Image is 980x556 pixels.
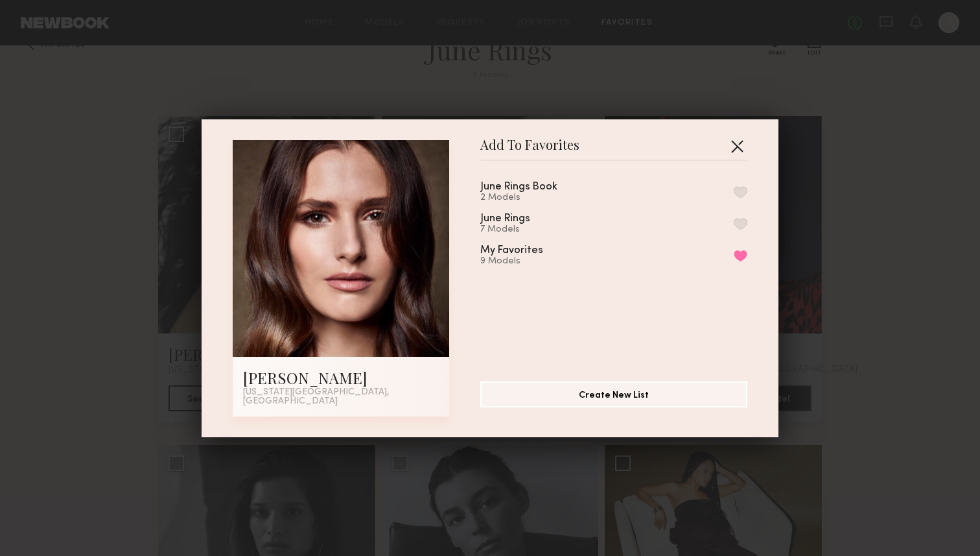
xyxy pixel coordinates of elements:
[480,381,747,407] button: Create New List
[480,245,543,256] div: My Favorites
[480,256,574,267] div: 9 Models
[480,213,530,224] div: June Rings
[480,182,557,193] div: June Rings Book
[727,136,747,156] button: Close
[243,367,439,388] div: [PERSON_NAME]
[480,224,561,235] div: 7 Models
[480,193,589,203] div: 2 Models
[243,388,439,406] div: [US_STATE][GEOGRAPHIC_DATA], [GEOGRAPHIC_DATA]
[480,140,579,160] span: Add To Favorites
